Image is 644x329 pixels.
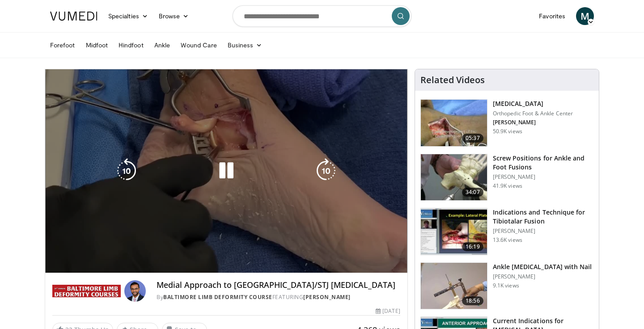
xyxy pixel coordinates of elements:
a: Specialties [103,7,153,25]
input: Search topics, interventions [233,5,411,27]
a: Forefoot [45,36,80,54]
p: [PERSON_NAME] [493,273,592,280]
span: 34:07 [462,188,483,197]
p: [PERSON_NAME] [493,228,593,235]
a: Baltimore Limb Deformity Course [163,293,272,301]
a: Browse [153,7,195,25]
p: 41.9K views [493,182,522,190]
h3: Screw Positions for Ankle and Foot Fusions [493,154,593,172]
a: Hindfoot [113,36,149,54]
h3: [MEDICAL_DATA] [493,99,573,108]
a: [PERSON_NAME] [303,293,351,301]
a: 05:37 [MEDICAL_DATA] Orthopedic Foot & Ankle Center [PERSON_NAME] 50.9K views [420,99,593,147]
a: Business [222,36,268,54]
span: 16:19 [462,242,483,251]
img: d06e34d7-2aee-48bc-9eb9-9d6afd40d332.150x105_q85_crop-smart_upscale.jpg [421,208,487,255]
img: 67572_0000_3.png.150x105_q85_crop-smart_upscale.jpg [421,154,487,201]
a: 34:07 Screw Positions for Ankle and Foot Fusions [PERSON_NAME] 41.9K views [420,154,593,201]
img: VuMedi Logo [50,12,97,21]
p: 9.1K views [493,282,519,289]
span: 05:37 [462,134,483,143]
p: [PERSON_NAME] [493,119,573,126]
p: Orthopedic Foot & Ankle Center [493,110,573,117]
a: 16:19 Indications and Technique for Tibiotalar Fusion [PERSON_NAME] 13.6K views [420,208,593,255]
h3: Ankle [MEDICAL_DATA] with Nail [493,262,592,271]
a: M [576,7,594,25]
h4: Medial Approach to [GEOGRAPHIC_DATA]/STJ [MEDICAL_DATA] [157,280,400,290]
h3: Indications and Technique for Tibiotalar Fusion [493,208,593,226]
a: Favorites [534,7,571,25]
h4: Related Videos [420,75,485,85]
img: 545635_3.png.150x105_q85_crop-smart_upscale.jpg [421,100,487,146]
div: By FEATURING [157,293,400,301]
video-js: Video Player [45,69,407,273]
a: Midfoot [80,36,114,54]
a: Wound Care [175,36,222,54]
p: 50.9K views [493,128,522,135]
a: Ankle [149,36,175,54]
p: 13.6K views [493,236,522,244]
img: 66dbdZ4l16WiJhSn4xMDoxOjBrO-I4W8.150x105_q85_crop-smart_upscale.jpg [421,263,487,309]
img: Avatar [124,280,146,302]
div: [DATE] [376,307,400,315]
p: [PERSON_NAME] [493,173,593,181]
a: 18:56 Ankle [MEDICAL_DATA] with Nail [PERSON_NAME] 9.1K views [420,262,593,310]
span: 18:56 [462,296,483,305]
img: Baltimore Limb Deformity Course [52,280,121,302]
